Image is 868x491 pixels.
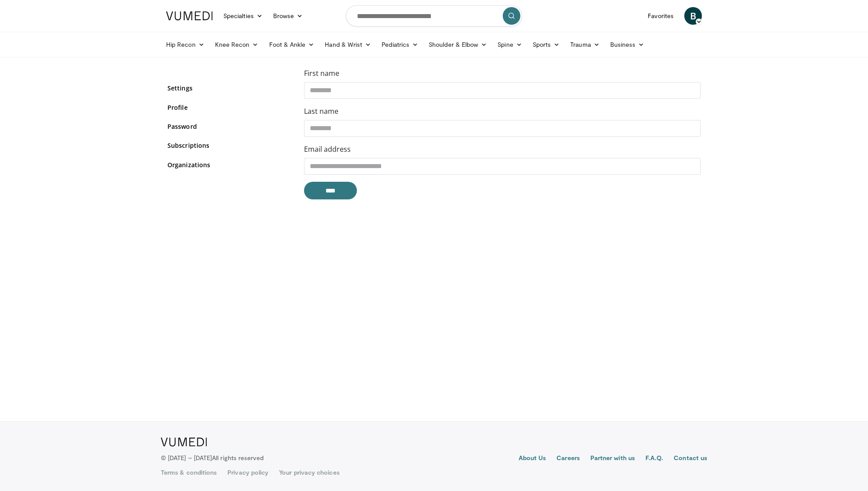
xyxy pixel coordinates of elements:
a: Specialties [218,7,268,25]
a: B [684,7,702,25]
a: Terms & conditions [161,468,217,477]
a: Business [605,36,650,53]
a: Profile [167,103,291,112]
a: Hand & Wrist [319,36,376,53]
label: Last name [304,106,338,116]
a: Trauma [565,36,605,53]
a: Your privacy choices [279,468,339,477]
a: Sports [527,36,565,53]
a: Contact us [674,454,707,464]
a: Foot & Ankle [264,36,320,53]
p: © [DATE] – [DATE] [161,454,264,462]
a: Password [167,122,291,131]
span: All rights reserved [212,454,263,461]
a: Shoulder & Elbow [423,36,492,53]
img: VuMedi Logo [161,438,207,446]
a: Favorites [642,7,679,25]
a: Subscriptions [167,141,291,150]
a: Spine [492,36,527,53]
a: Browse [268,7,308,25]
input: Search topics, interventions [346,5,522,26]
img: VuMedi Logo [166,11,213,20]
a: Pediatrics [376,36,423,53]
a: Careers [556,454,580,464]
a: Partner with us [590,454,635,464]
a: F.A.Q. [645,454,663,464]
a: Privacy policy [227,468,268,477]
a: Knee Recon [210,36,264,53]
label: First name [304,68,339,79]
a: Settings [167,83,291,93]
a: Hip Recon [161,36,210,53]
a: About Us [519,454,546,464]
label: Email address [304,144,351,154]
a: Organizations [167,160,291,169]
